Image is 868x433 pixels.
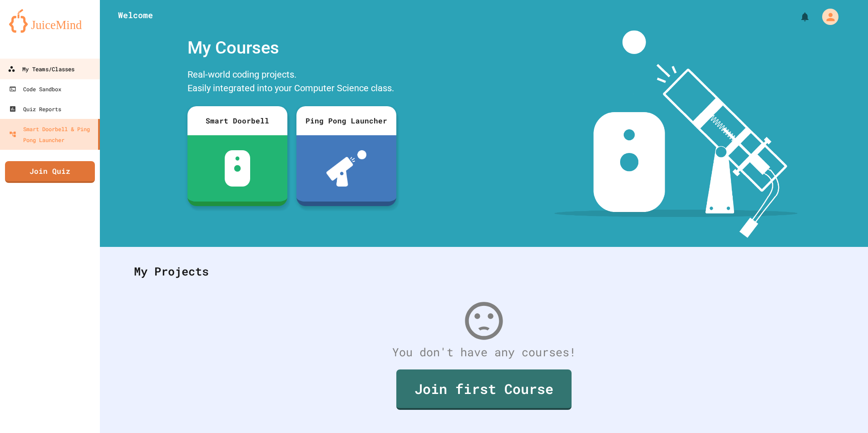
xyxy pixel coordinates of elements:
[187,106,287,135] div: Smart Doorbell
[183,30,401,65] div: My Courses
[326,150,367,187] img: ppl-with-ball.png
[225,150,251,187] img: sdb-white.svg
[5,161,95,183] a: Join Quiz
[554,30,798,238] img: banner-image-my-projects.png
[296,106,396,135] div: Ping Pong Launcher
[396,369,572,410] a: Join first Course
[9,103,61,114] div: Quiz Reports
[125,254,843,289] div: My Projects
[8,64,74,75] div: My Teams/Classes
[783,9,813,25] div: My Notifications
[813,6,841,27] div: My Account
[183,65,401,99] div: Real-world coding projects. Easily integrated into your Computer Science class.
[9,9,91,33] img: logo-orange.svg
[9,84,61,94] div: Code Sandbox
[125,344,843,361] div: You don't have any courses!
[9,123,94,145] div: Smart Doorbell & Ping Pong Launcher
